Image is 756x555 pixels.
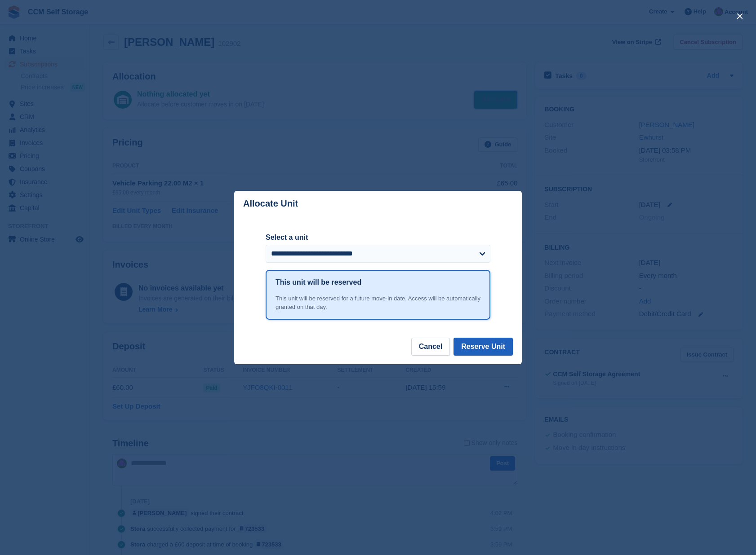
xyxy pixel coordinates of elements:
button: Reserve Unit [454,338,513,356]
label: Select a unit [266,232,490,243]
h1: This unit will be reserved [276,277,361,288]
button: Cancel [411,338,450,356]
button: close [733,9,747,23]
div: This unit will be reserved for a future move-in date. Access will be automatically granted on tha... [276,294,480,312]
p: Allocate Unit [243,198,298,209]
